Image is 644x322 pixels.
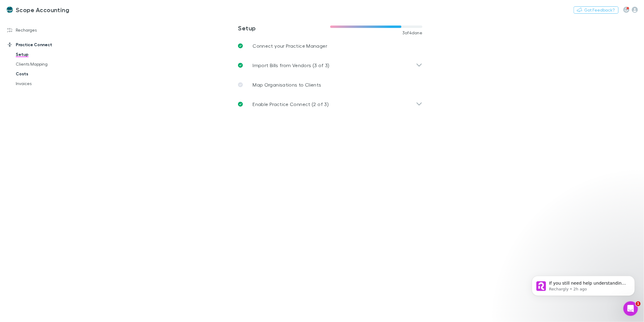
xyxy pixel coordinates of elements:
[1,40,84,50] a: Practice Connect
[636,301,641,306] span: 1
[2,2,73,17] a: Scope Accounting
[233,36,427,56] a: Connect your Practice Manager
[6,6,13,13] img: Scope Accounting's Logo
[253,62,330,69] p: Import Bills from Vendors (3 of 3)
[16,6,69,13] h3: Scope Accounting
[523,263,644,306] iframe: Intercom notifications message
[10,50,84,59] a: Setup
[238,24,330,32] h3: Setup
[233,75,427,94] a: Map Organisations to Clients
[253,101,329,108] p: Enable Practice Connect (2 of 3)
[623,301,638,316] iframe: Intercom live chat
[233,56,427,75] div: Import Bills from Vendors (3 of 3)
[10,69,84,79] a: Costs
[233,94,427,114] div: Enable Practice Connect (2 of 3)
[253,42,327,50] p: Connect your Practice Manager
[253,81,321,88] p: Map Organisations to Clients
[1,25,84,35] a: Recharges
[574,6,619,14] button: Got Feedback?
[10,79,84,88] a: Invoices
[10,59,84,69] a: Clients Mapping
[402,30,423,35] span: 3 of 4 done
